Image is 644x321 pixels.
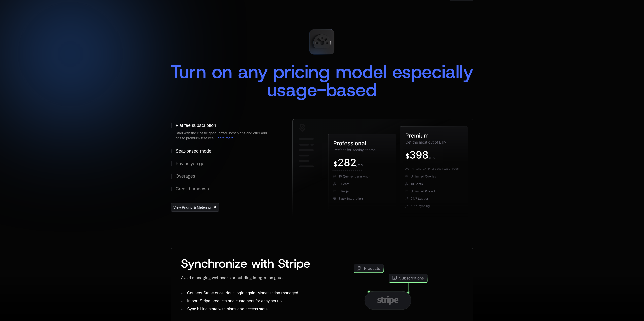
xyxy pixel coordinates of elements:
span: Connect Stripe once, don’t login again. Monetization managed. [187,291,299,295]
div: Start with the classic good, better, best plans and offer add ons to premium features. . [176,131,271,141]
div: Credit burndown [176,187,209,191]
span: View Pricing & Metering [173,205,211,210]
span: Synchronize with Stripe [181,255,310,271]
button: Pay as you go [171,157,276,170]
div: Overages [176,174,195,179]
button: Overages [171,170,276,183]
div: Seat-based model [176,149,212,153]
span: Sync billing state with plans and access state [187,307,268,311]
g: 282 [338,159,356,166]
button: Credit burndown [171,183,276,195]
div: Pay as you go [176,161,204,166]
button: Seat-based model [171,145,276,157]
span: Turn on any pricing model especially usage-based [171,60,479,102]
span: Import Stripe products and customers for easy set up [187,299,282,303]
span: Avoid managing webhooks or building integration glue [181,275,283,280]
button: Flat fee subscriptionStart with the classic good, better, best plans and offer add ons to premium... [171,119,276,145]
div: Flat fee subscription [176,123,216,128]
a: [object Object],[object Object] [171,203,219,212]
a: Learn more [216,136,234,140]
